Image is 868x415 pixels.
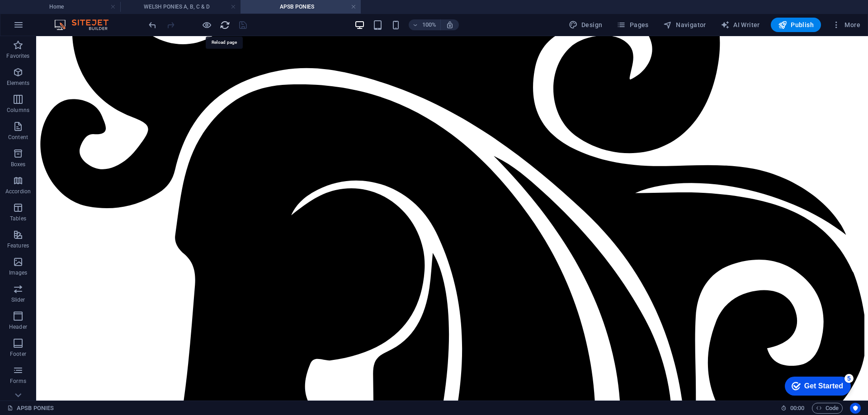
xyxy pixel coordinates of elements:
[11,161,26,168] p: Boxes
[7,403,54,414] a: Click to cancel selection. Double-click to open Pages
[7,5,73,23] div: Get Started 5 items remaining, 0% complete
[147,20,158,30] i: Undo: Change text (Ctrl+Z)
[832,20,860,29] span: More
[147,19,158,30] button: undo
[717,18,764,32] button: AI Writer
[52,19,120,30] img: Editor Logo
[778,20,814,29] span: Publish
[8,134,28,141] p: Content
[422,19,437,30] h6: 100%
[67,2,76,11] div: 5
[663,20,706,29] span: Navigator
[201,19,212,30] button: Click here to leave preview mode and continue editing
[617,20,648,29] span: Pages
[721,20,760,29] span: AI Writer
[569,20,603,29] span: Design
[409,19,441,30] button: 100%
[816,403,839,414] span: Code
[5,188,31,195] p: Accordion
[790,403,804,414] span: 00 00
[6,52,29,60] p: Favorites
[10,215,26,222] p: Tables
[7,79,30,87] p: Elements
[11,296,25,303] p: Slider
[219,19,230,30] button: reload
[446,21,454,29] i: On resize automatically adjust zoom level to fit chosen device.
[7,242,29,249] p: Features
[812,403,843,414] button: Code
[120,2,241,12] h4: WELSH PONIES A, B, C & D
[10,378,26,385] p: Forms
[797,405,798,411] span: :
[9,323,27,331] p: Header
[565,18,606,32] button: Design
[241,2,361,12] h4: APSB PONIES
[27,10,66,18] div: Get Started
[565,18,606,32] div: Design (Ctrl+Alt+Y)
[828,18,864,32] button: More
[10,350,26,358] p: Footer
[781,403,805,414] h6: Session time
[7,107,29,114] p: Columns
[9,269,28,276] p: Images
[771,18,821,32] button: Publish
[660,18,710,32] button: Navigator
[850,403,861,414] button: Usercentrics
[613,18,652,32] button: Pages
